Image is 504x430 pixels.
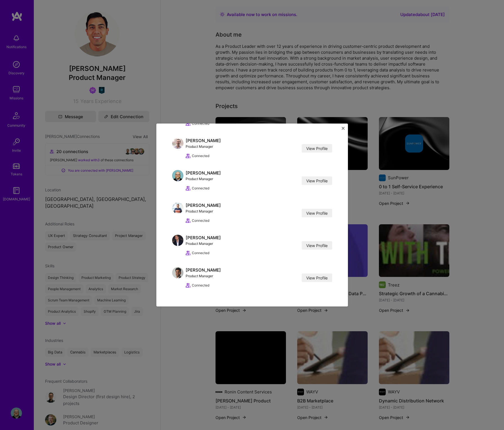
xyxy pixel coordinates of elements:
i: icon Collaborator [186,121,191,126]
div: [PERSON_NAME] [186,235,221,241]
i: icon Collaborator [186,250,191,256]
a: View Profile [302,274,332,282]
i: icon Collaborator [186,283,191,288]
div: [PERSON_NAME] [186,170,221,176]
span: Connected [192,120,209,126]
div: Product Manager [186,241,221,247]
span: Connected [192,218,209,223]
img: Lucas Hazan [172,235,183,246]
a: View Profile [302,144,332,153]
i: icon Collaborator [186,186,191,191]
div: Product Manager [186,144,221,149]
div: [PERSON_NAME] [186,138,221,144]
img: Jonathan Poor [172,202,183,214]
span: Connected [192,153,209,159]
a: View Profile [302,241,332,250]
span: Connected [192,185,209,191]
div: Product Manager [186,273,221,279]
i: icon Collaborator [186,153,191,158]
div: [PERSON_NAME] [186,267,221,273]
span: Connected [192,282,209,288]
div: Product Manager [186,208,221,214]
img: Jeff Narucki [172,170,183,181]
img: Salil Chatrath [172,267,183,278]
span: Connected [192,250,209,256]
a: View Profile [302,209,332,217]
div: Product Manager [186,176,221,182]
div: [PERSON_NAME] [186,202,221,208]
button: Close [342,127,345,133]
a: View Profile [302,176,332,185]
i: icon Collaborator [186,218,191,223]
img: Michael Halpert [172,138,183,149]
